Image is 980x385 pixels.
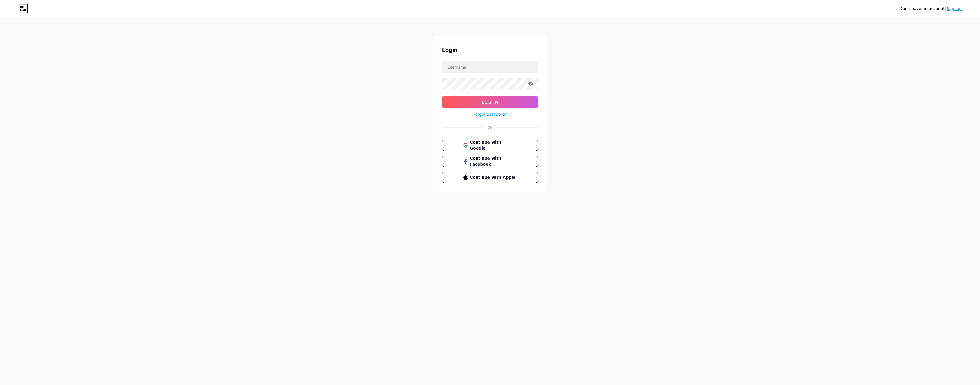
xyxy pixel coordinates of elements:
[470,174,517,180] span: Continue with Apple
[442,61,538,73] input: Username
[470,155,517,167] span: Continue with Facebook
[442,46,538,54] div: Login
[442,96,538,108] button: Log In
[482,100,499,105] span: Log In
[442,156,538,167] button: Continue with Facebook
[442,172,538,183] button: Continue with Apple
[947,6,962,11] a: Sign up
[473,111,507,117] a: Forgot password?
[899,6,962,12] div: Don't have an account?
[442,140,538,151] button: Continue with Google
[488,125,492,131] div: Or
[470,139,517,151] span: Continue with Google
